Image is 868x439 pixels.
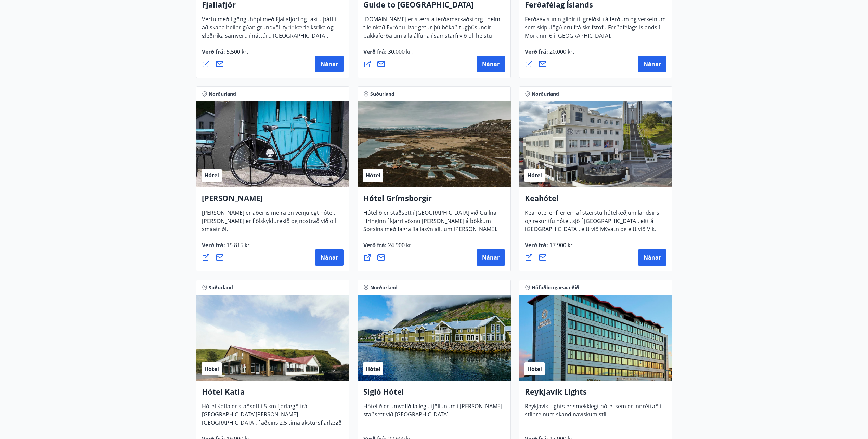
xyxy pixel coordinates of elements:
h4: [PERSON_NAME] [202,193,344,209]
span: [PERSON_NAME] er aðeins meira en venjulegt hótel. [PERSON_NAME] er fjölskyldurekið og nostrað við... [202,209,336,238]
span: Nánar [321,254,338,261]
span: 15.815 kr. [225,241,251,249]
span: Verð frá : [363,241,413,254]
span: Ferðaávísunin gildir til greiðslu á ferðum og verkefnum sem skipulögð eru frá skrifstofu Ferðafél... [525,15,666,45]
span: Nánar [644,254,661,261]
span: 24.900 kr. [387,241,413,249]
span: Keahótel ehf. er ein af stærstu hótelkeðjum landsins og rekur tíu hótel, sjö í [GEOGRAPHIC_DATA],... [525,209,659,255]
h4: Hótel Katla [202,386,344,402]
span: Hótel [204,365,219,373]
span: Hótelið er staðsett í [GEOGRAPHIC_DATA] við Gullna Hringinn í kjarri vöxnu [PERSON_NAME] á bökkum... [363,209,497,255]
span: Höfuðborgarsvæðið [532,284,579,291]
span: Hótelið er umvafið fallegu fjöllunum í [PERSON_NAME] staðsett við [GEOGRAPHIC_DATA]. [363,402,502,424]
span: Nánar [644,60,661,68]
span: Vertu með í gönguhópi með Fjallafjöri og taktu þátt í að skapa heilbrigðan grundvöll fyrir kærlei... [202,15,336,45]
span: Nánar [482,254,500,261]
span: Hótel [527,365,542,373]
span: 20.000 kr. [548,48,574,55]
span: Hótel [366,172,380,179]
span: Verð frá : [525,241,574,254]
span: Verð frá : [363,48,413,61]
button: Nánar [315,249,344,266]
span: [DOMAIN_NAME] er stærsta ferðamarkaðstorg í heimi tileinkað Evrópu. Þar getur þú bókað tugþúsundi... [363,15,502,61]
span: Nánar [482,60,500,68]
h4: Hótel Grímsborgir [363,193,505,209]
span: Hótel [204,172,219,179]
span: Reykjavik Lights er smekklegt hótel sem er innréttað í stílhreinum skandinavískum stíl. [525,402,661,424]
span: 30.000 kr. [387,48,413,55]
span: Hótel [366,365,380,373]
span: Verð frá : [202,241,251,254]
span: Verð frá : [525,48,574,61]
button: Nánar [477,56,505,72]
button: Nánar [315,56,344,72]
span: Nánar [321,60,338,68]
span: Hótel [527,172,542,179]
button: Nánar [638,56,666,72]
span: Norðurland [370,284,398,291]
span: Verð frá : [202,48,248,61]
h4: Reykjavík Lights [525,386,666,402]
button: Nánar [477,249,505,266]
button: Nánar [638,249,666,266]
span: Norðurland [209,91,236,97]
h4: Keahótel [525,193,666,209]
span: Suðurland [209,284,233,291]
span: Norðurland [532,91,559,97]
span: 17.900 kr. [548,241,574,249]
span: Suðurland [370,91,394,97]
span: 5.500 kr. [225,48,248,55]
h4: Sigló Hótel [363,386,505,402]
